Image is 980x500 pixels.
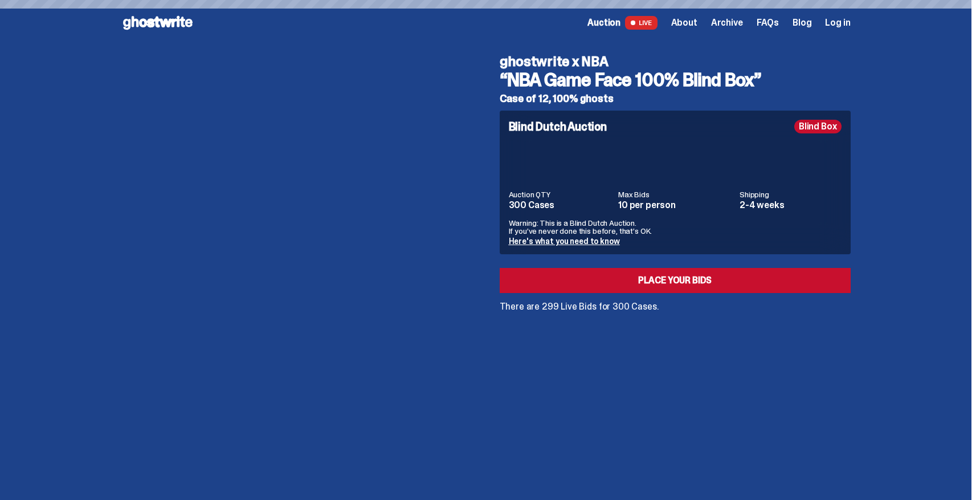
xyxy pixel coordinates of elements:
p: Warning: This is a Blind Dutch Auction. If you’ve never done this before, that’s OK. [509,219,842,235]
dt: Auction QTY [509,190,612,198]
h3: “NBA Game Face 100% Blind Box” [500,71,851,89]
a: FAQs [757,18,779,27]
dt: Shipping [740,190,842,198]
span: LIVE [625,16,658,30]
dd: 2-4 weeks [740,201,842,210]
a: Archive [711,18,743,27]
a: Auction LIVE [587,16,657,30]
a: Here's what you need to know [509,236,620,246]
h4: ghostwrite x NBA [500,55,851,68]
a: Blog [793,18,811,27]
a: About [671,18,697,27]
span: Auction [587,18,620,27]
dd: 300 Cases [509,201,612,210]
a: Place your Bids [500,268,851,293]
a: Log in [825,18,850,27]
dt: Max Bids [618,190,733,198]
h4: Blind Dutch Auction [509,121,607,132]
dd: 10 per person [618,201,733,210]
p: There are 299 Live Bids for 300 Cases. [500,302,851,311]
div: Blind Box [794,120,842,133]
h5: Case of 12, 100% ghosts [500,94,851,104]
